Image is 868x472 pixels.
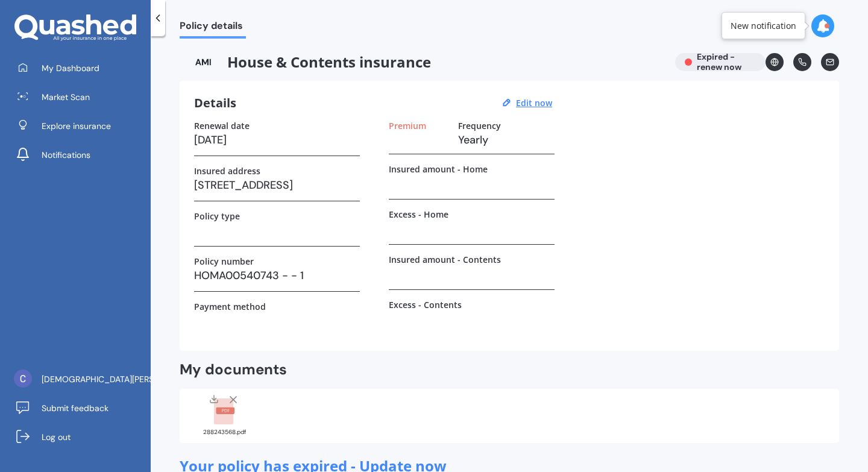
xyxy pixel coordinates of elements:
span: Notifications [42,149,90,161]
h2: My documents [180,360,287,379]
span: Submit feedback [42,402,108,414]
span: Log out [42,431,71,443]
h3: HOMA00540743 - - 1 [194,266,360,285]
span: [DEMOGRAPHIC_DATA][PERSON_NAME] [42,373,198,385]
a: Log out [9,425,151,449]
label: Payment method [194,301,266,312]
a: [DEMOGRAPHIC_DATA][PERSON_NAME] [9,367,151,391]
h3: [STREET_ADDRESS] [194,176,360,194]
label: Policy type [194,211,240,221]
label: Frequency [458,121,501,131]
label: Insured address [194,166,260,176]
a: Explore insurance [9,114,151,138]
button: Edit now [512,98,556,109]
a: Market Scan [9,85,151,109]
img: AMI-text-1.webp [180,53,227,71]
a: Submit feedback [9,396,151,420]
img: ACg8ocL-pw7k4HqfKikNJSAwHcgK9KRkmAUKB01jidPwpDtoj6Gphg=s96-c [14,370,32,388]
label: Excess - Home [389,209,448,219]
label: Insured amount - Contents [389,254,501,265]
span: House & Contents insurance [180,53,665,71]
u: Edit now [516,97,552,109]
span: Market Scan [42,91,90,103]
span: My Dashboard [42,62,99,74]
span: Policy details [180,20,246,36]
span: Explore insurance [42,120,111,132]
a: My Dashboard [9,56,151,80]
div: 288243568.pdf [194,429,254,435]
label: Premium [389,121,426,131]
h3: Details [194,95,236,111]
h3: [DATE] [194,131,360,149]
a: Notifications [9,143,151,167]
h3: Yearly [458,131,555,149]
label: Renewal date [194,121,250,131]
label: Excess - Contents [389,300,462,310]
label: Policy number [194,256,254,266]
div: New notification [731,20,796,32]
label: Insured amount - Home [389,164,488,174]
